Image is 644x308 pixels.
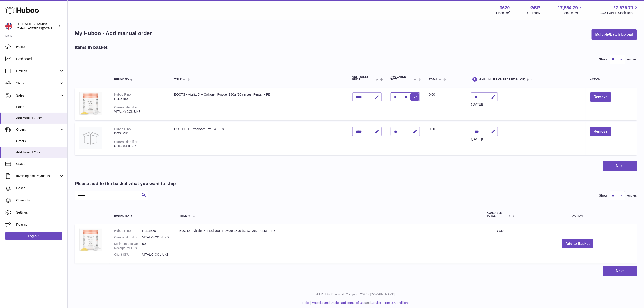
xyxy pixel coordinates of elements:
a: 27,676.71 AVAILABLE Stock Total [600,5,639,15]
dd: VITALX+COL-UKB [142,235,170,239]
span: [EMAIL_ADDRESS][DOMAIN_NAME] [17,26,66,30]
span: Invoicing and Payments [16,174,59,178]
button: Remove [590,92,611,102]
div: Current identifier [114,106,138,109]
td: BOOTS - Vitality X + Collagen Powder 180g (30 serves) Peptan - PB [170,88,348,120]
div: VITALX+COL-UKB [114,110,165,114]
a: Log out [5,232,62,240]
span: Huboo no [114,214,129,217]
span: AVAILABLE Stock Total [600,11,639,15]
td: 7237 [482,224,518,263]
dt: Current identifier [114,235,142,239]
td: BOOTS - Vitality X + Collagen Powder 180g (30 serves) Peptan - PB [175,224,482,263]
h2: Please add to the basket what you want to ship [75,181,176,187]
td: CULTECH - Probiotic/ LiveBio+ 60s [170,122,348,155]
button: Next [603,161,637,171]
div: JSHEALTH VITAMINS [17,22,57,30]
span: Sales [16,105,64,109]
span: entries [627,57,637,62]
span: Sales [16,93,59,98]
span: Huboo no [114,78,129,81]
div: ([DATE]) [471,137,498,141]
img: BOOTS - Vitality X + Collagen Powder 180g (30 serves) Peptan - PB [79,92,102,115]
span: Stock [16,81,59,85]
span: Add Manual Order [16,150,64,154]
span: AVAILABLE Total [391,75,413,81]
dd: P-416780 [142,229,170,233]
span: entries [627,193,637,198]
span: 0.00 [429,127,435,131]
span: Orders [16,127,59,132]
a: Help [302,301,309,305]
div: Action [590,78,632,81]
label: Show [599,57,607,62]
button: Add to Basket [562,239,594,248]
span: Channels [16,198,64,202]
div: Huboo Ref [495,11,510,15]
strong: 3620 [500,5,510,11]
span: 27,676.71 [613,5,633,11]
span: Total [429,78,438,81]
span: Add Manual Order [16,116,64,120]
h2: Items in basket [75,44,108,51]
button: Multiple/Batch Upload [592,29,637,40]
img: internalAdmin-3620@internal.huboo.com [5,23,12,30]
span: Usage [16,162,64,166]
span: 17,554.79 [558,5,578,11]
strong: GBP [530,5,540,11]
img: BOOTS - Vitality X + Collagen Powder 180g (30 serves) Peptan - PB [79,229,102,251]
span: Title [174,78,182,81]
span: Total sales [563,11,583,15]
span: Minimum Life On Receipt (MLOR) [479,78,525,81]
a: Service Terms & Conditions [371,301,409,305]
img: CULTECH - Probiotic/ LiveBio+ 60s [79,127,102,149]
dd: VITALX+COL-UKB [142,253,170,257]
span: Title [179,214,187,217]
a: 17,554.79 Total sales [558,5,583,15]
dt: Client SKU [114,253,142,257]
dt: Huboo P no [114,229,142,233]
div: Huboo P no [114,93,131,96]
span: Home [16,45,64,49]
span: Settings [16,210,64,215]
span: Orders [16,139,64,143]
li: and [311,301,409,305]
label: Show [599,193,607,198]
button: Next [603,266,637,276]
span: Returns [16,223,64,227]
th: Action [518,207,637,222]
h1: My Huboo - Add manual order [75,30,152,37]
span: Cases [16,186,64,190]
span: AVAILABLE Total [487,211,507,217]
a: Website and Dashboard Terms of Use [312,301,365,305]
span: Listings [16,69,59,73]
div: GH+I60-UKB-C [114,144,165,148]
span: Unit Sales Price [352,75,375,81]
div: P-416780 [114,97,165,101]
dt: Minimum Life On Receipt (MLOR) [114,242,142,250]
div: Current identifier [114,140,138,144]
div: Huboo P no [114,127,131,131]
span: Dashboard [16,57,64,61]
span: 0.00 [429,93,435,96]
p: All Rights Reserved. Copyright 2025 - [DOMAIN_NAME] [71,292,640,297]
div: ([DATE]) [471,102,498,107]
div: Currency [527,11,540,15]
dd: 90 [142,242,170,250]
div: P-968752 [114,131,165,136]
button: Remove [590,127,611,136]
